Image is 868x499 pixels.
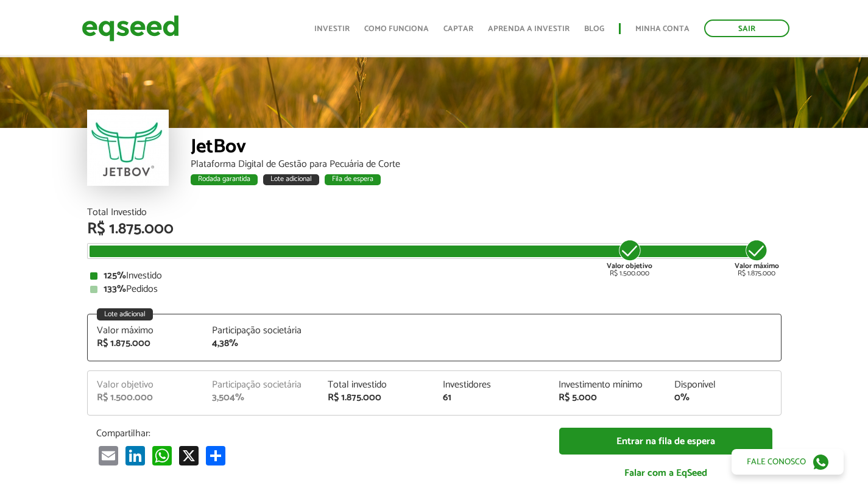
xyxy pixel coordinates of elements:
[191,174,258,185] div: Rodada garantida
[674,393,772,403] div: 0%
[364,25,429,33] a: Como funciona
[97,393,194,403] div: R$ 1.500.000
[443,380,540,390] div: Investidores
[488,25,570,33] a: Aprenda a investir
[704,19,789,37] a: Sair
[212,393,309,403] div: 3,504%
[97,308,153,320] div: Lote adicional
[97,326,194,336] div: Valor máximo
[559,428,772,455] a: Entrar na fila de espera
[584,25,604,33] a: Blog
[607,260,652,272] strong: Valor objetivo
[96,428,541,439] p: Compartilhar:
[328,393,425,403] div: R$ 1.875.000
[735,238,779,277] div: R$ 1.875.000
[559,393,656,403] div: R$ 5.000
[559,461,772,486] a: Falar com a EqSeed
[87,208,782,218] div: Total Investido
[203,445,228,465] a: Partilhar
[96,445,121,465] a: Email
[212,339,309,349] div: 4,38%
[443,25,473,33] a: Captar
[90,271,778,281] div: Investido
[104,267,126,284] strong: 125%
[328,380,425,390] div: Total investido
[97,380,194,390] div: Valor objetivo
[443,393,540,403] div: 61
[325,174,381,185] div: Fila de espera
[732,449,844,475] a: Fale conosco
[191,160,782,169] div: Plataforma Digital de Gestão para Pecuária de Corte
[123,445,147,465] a: LinkedIn
[104,281,126,297] strong: 133%
[212,326,309,336] div: Participação societária
[90,285,778,294] div: Pedidos
[635,25,690,33] a: Minha conta
[607,238,652,277] div: R$ 1.500.000
[735,260,779,272] strong: Valor máximo
[177,445,201,465] a: X
[191,137,782,160] div: JetBov
[150,445,174,465] a: WhatsApp
[314,25,350,33] a: Investir
[82,12,179,44] img: EqSeed
[87,221,782,237] div: R$ 1.875.000
[559,380,656,390] div: Investimento mínimo
[97,339,194,349] div: R$ 1.875.000
[674,380,772,390] div: Disponível
[212,380,309,390] div: Participação societária
[263,174,319,185] div: Lote adicional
